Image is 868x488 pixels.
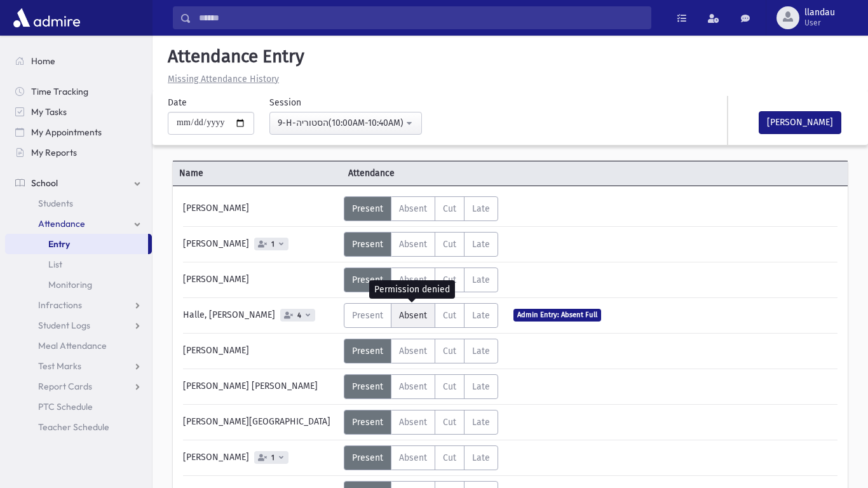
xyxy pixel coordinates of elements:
[38,340,107,351] span: Meal Attendance
[443,239,456,250] span: Cut
[5,234,148,254] a: Entry
[5,274,152,295] a: Monitoring
[443,310,456,321] span: Cut
[48,238,70,250] span: Entry
[31,55,55,67] span: Home
[168,96,187,109] label: Date
[38,198,73,209] span: Students
[399,203,427,214] span: Absent
[472,239,490,250] span: Late
[269,112,422,135] button: 9-H-הסטוריה(10:00AM-10:40AM)
[38,360,81,372] span: Test Marks
[168,74,279,85] u: Missing Attendance History
[177,232,344,257] div: [PERSON_NAME]
[173,166,342,180] span: Name
[472,274,490,285] span: Late
[269,454,277,462] span: 1
[31,126,102,138] span: My Appointments
[472,346,490,356] span: Late
[369,280,455,299] div: Permission denied
[804,18,835,28] span: User
[5,142,152,163] a: My Reports
[38,320,90,331] span: Student Logs
[399,239,427,250] span: Absent
[344,268,498,292] div: AttTypes
[759,111,841,134] button: [PERSON_NAME]
[5,254,152,274] a: List
[191,6,651,29] input: Search
[443,381,456,392] span: Cut
[352,346,383,356] span: Present
[5,193,152,213] a: Students
[399,310,427,321] span: Absent
[5,213,152,234] a: Attendance
[443,203,456,214] span: Cut
[344,374,498,399] div: AttTypes
[352,417,383,428] span: Present
[5,81,152,102] a: Time Tracking
[31,177,58,189] span: School
[48,279,92,290] span: Monitoring
[269,96,301,109] label: Session
[10,5,83,30] img: AdmirePro
[163,74,279,85] a: Missing Attendance History
[344,303,498,328] div: AttTypes
[399,452,427,463] span: Absent
[177,196,344,221] div: [PERSON_NAME]
[5,315,152,335] a: Student Logs
[177,268,344,292] div: [PERSON_NAME]
[163,46,858,67] h5: Attendance Entry
[31,86,88,97] span: Time Tracking
[344,410,498,435] div: AttTypes
[399,381,427,392] span: Absent
[352,239,383,250] span: Present
[177,445,344,470] div: [PERSON_NAME]
[295,311,304,320] span: 4
[344,445,498,470] div: AttTypes
[352,203,383,214] span: Present
[177,339,344,363] div: [PERSON_NAME]
[5,417,152,437] a: Teacher Schedule
[5,295,152,315] a: Infractions
[38,401,93,412] span: PTC Schedule
[352,452,383,463] span: Present
[804,8,835,18] span: llandau
[31,147,77,158] span: My Reports
[399,346,427,356] span: Absent
[344,196,498,221] div: AttTypes
[352,381,383,392] span: Present
[31,106,67,118] span: My Tasks
[443,274,456,285] span: Cut
[5,173,152,193] a: School
[38,381,92,392] span: Report Cards
[5,376,152,396] a: Report Cards
[352,274,383,285] span: Present
[344,232,498,257] div: AttTypes
[177,410,344,435] div: [PERSON_NAME][GEOGRAPHIC_DATA]
[399,417,427,428] span: Absent
[177,374,344,399] div: [PERSON_NAME] [PERSON_NAME]
[344,339,498,363] div: AttTypes
[5,102,152,122] a: My Tasks
[177,303,344,328] div: Halle, [PERSON_NAME]
[472,310,490,321] span: Late
[472,417,490,428] span: Late
[352,310,383,321] span: Present
[5,122,152,142] a: My Appointments
[38,421,109,433] span: Teacher Schedule
[399,274,427,285] span: Absent
[5,51,152,71] a: Home
[472,203,490,214] span: Late
[5,335,152,356] a: Meal Attendance
[48,259,62,270] span: List
[513,309,601,321] span: Admin Entry: Absent Full
[5,396,152,417] a: PTC Schedule
[38,218,85,229] span: Attendance
[443,417,456,428] span: Cut
[5,356,152,376] a: Test Marks
[269,240,277,248] span: 1
[472,381,490,392] span: Late
[342,166,511,180] span: Attendance
[38,299,82,311] span: Infractions
[443,346,456,356] span: Cut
